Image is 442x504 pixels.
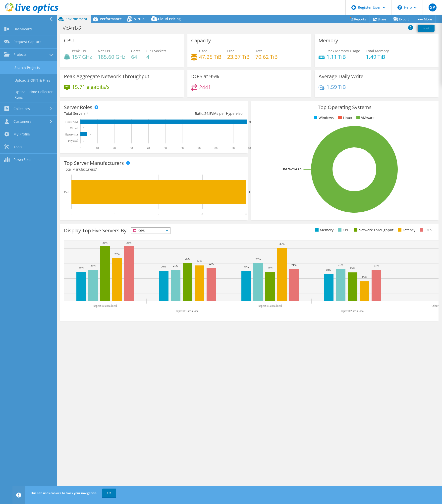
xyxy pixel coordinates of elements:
[248,146,252,150] text: 100
[350,267,355,270] text: 19%
[355,115,375,121] li: VMware
[279,242,284,245] text: 35%
[134,16,146,21] span: Virtual
[185,257,190,260] text: 25%
[176,309,200,313] text: sepesx11.atria.local
[227,49,234,53] span: Free
[64,38,74,43] h3: CPU
[161,265,166,268] text: 20%
[131,228,170,234] span: IOPS
[146,49,166,53] span: CPU Sockets
[259,304,282,308] text: sepesx13.atria.local
[245,212,247,216] text: 4
[353,227,393,233] li: Network Throughput
[337,115,352,121] li: Linux
[114,212,116,216] text: 1
[64,190,69,194] text: Dell
[326,268,331,271] text: 18%
[397,5,402,10] svg: \n
[191,74,219,79] h3: IOPS at 95%
[327,84,346,90] h4: 1.59 TiB
[418,25,435,32] a: Print
[429,3,437,11] span: GP
[147,146,150,150] text: 40
[72,54,92,60] h4: 157 GHz
[64,167,244,172] h4: Total Manufacturers:
[68,139,78,142] text: Physical
[255,105,435,110] h3: Top Operating Systems
[292,167,301,171] tspan: ESXi 7.0
[362,276,367,279] text: 13%
[197,260,202,263] text: 24%
[71,212,72,216] text: 0
[291,263,296,266] text: 21%
[366,54,389,60] h4: 1.49 TiB
[72,84,110,90] h4: 15.71 gigabits/s
[374,264,379,267] text: 21%
[102,489,116,498] a: OK
[313,115,334,121] li: Windows
[130,146,133,150] text: 30
[199,49,208,53] span: Used
[126,241,131,244] text: 36%
[114,252,119,255] text: 28%
[282,167,292,171] tspan: 100.0%
[232,146,235,150] text: 90
[338,263,343,266] text: 21%
[65,16,87,21] span: Environment
[181,146,184,150] text: 60
[79,266,84,269] text: 19%
[202,212,203,216] text: 3
[30,491,97,495] span: This site uses cookies to track your navigation.
[158,16,181,21] span: Cloud Pricing
[249,190,250,193] text: 4
[413,15,436,23] a: More
[131,49,141,53] span: Cores
[255,54,278,60] h4: 70.62 TiB
[96,146,99,150] text: 10
[319,74,363,79] h3: Average Daily Write
[227,54,250,60] h4: 23.37 TiB
[154,111,244,116] div: Ratio: VMs per Hypervisor
[366,49,389,53] span: Total Memory
[419,227,432,233] li: IOPS
[72,49,87,53] span: Peak CPU
[65,133,78,136] text: Hypervisor
[199,54,221,60] h4: 47.25 TiB
[204,111,211,116] span: 24.5
[94,304,117,308] text: sepesx10.atria.local
[209,262,214,265] text: 22%
[327,49,360,53] span: Peak Memory Usage
[103,241,108,244] text: 36%
[268,266,273,269] text: 19%
[215,146,218,150] text: 80
[64,105,92,110] h3: Server Roles
[244,265,249,268] text: 20%
[199,84,211,90] h4: 2441
[65,120,78,124] text: Guest VM
[432,304,438,308] text: Other
[346,15,370,23] a: Reports
[327,54,360,60] h4: 1.11 TiB
[70,126,78,130] text: Virtual
[113,146,116,150] text: 20
[191,38,211,43] h3: Capacity
[319,38,338,43] h3: Memory
[198,146,201,150] text: 70
[83,127,84,129] text: 0
[341,309,365,313] text: sepesx12.atria.local
[64,74,149,79] h3: Peak Aggregate Network Throughput
[80,146,81,150] text: 0
[83,139,84,142] text: 0
[98,54,125,60] h4: 185.60 GHz
[255,49,264,53] span: Total
[96,167,98,172] span: 1
[314,227,333,233] li: Memory
[164,146,167,150] text: 50
[131,54,141,60] h4: 64
[87,111,89,116] span: 4
[90,133,91,136] text: 4
[98,49,111,53] span: Net CPU
[390,15,413,23] a: Export
[100,16,122,21] span: Performance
